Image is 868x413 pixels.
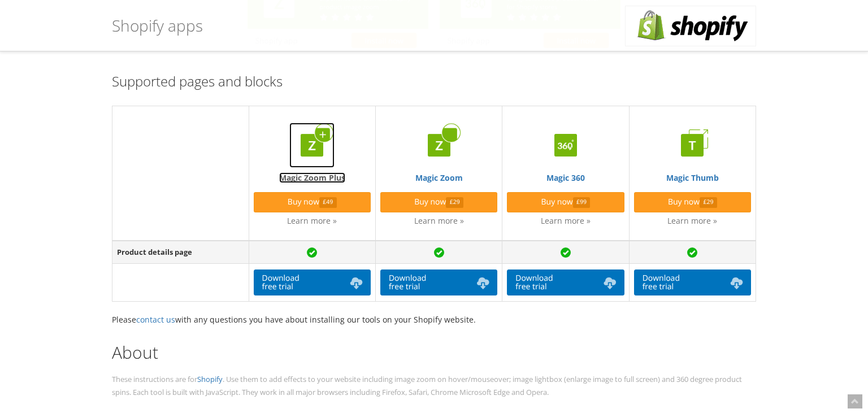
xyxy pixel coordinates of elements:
img: Magic 360 [543,123,588,168]
img: Magic Zoom [416,123,462,168]
a: Buy now£29 [634,192,751,212]
span: £99 [573,197,591,208]
img: Magic Zoom Plus [289,123,335,168]
a: Downloadfree trial [254,269,371,295]
span: free trial [515,281,546,292]
a: contact us [136,314,175,325]
a: Buy now£49 [254,192,371,212]
a: Downloadfree trial [507,269,624,295]
span: free trial [643,281,674,292]
a: Buy now£99 [507,192,624,212]
td: Product details page [112,241,249,263]
a: Learn more » [287,215,337,226]
p: These instructions are for . Use them to add effects to your website including image zoom on hove... [112,373,756,399]
a: Magic Thumb [634,123,751,183]
a: Magic Zoom Plus [254,123,371,183]
a: Buy now£29 [380,192,497,212]
a: Magic Zoom [380,123,497,183]
a: Learn more » [541,215,591,226]
span: £29 [446,197,463,208]
span: £29 [700,197,717,208]
a: Magic 360 [507,123,624,183]
h3: Supported pages and blocks [112,74,756,89]
a: Shopify [197,374,223,384]
h1: Shopify apps [112,8,203,42]
span: £49 [319,197,337,208]
span: free trial [389,281,420,292]
a: Learn more » [667,215,717,226]
a: Downloadfree trial [634,269,751,295]
a: Learn more » [414,215,464,226]
span: free trial [262,281,293,292]
h2: About [112,343,756,362]
a: Downloadfree trial [380,269,497,295]
img: Magic Thumb [670,123,715,168]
